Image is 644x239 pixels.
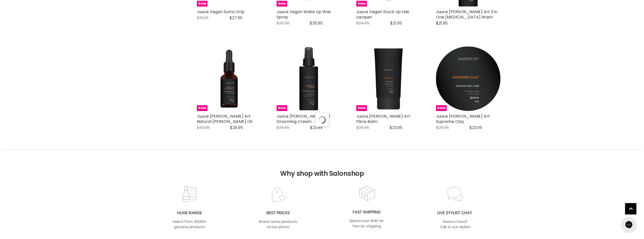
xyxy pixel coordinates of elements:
a: Juuce [PERSON_NAME] Art Fibre Balm [356,113,410,124]
img: Juuce Barber Art Natural Beard Oil [218,47,241,111]
h2: Why shop with Salonshop [3,149,641,185]
span: $21.95 [436,20,448,26]
a: Juuce [PERSON_NAME] Art Natural [PERSON_NAME] Oil [197,113,252,124]
img: Juuce Barber Art Grooming Cream [297,47,320,111]
img: prices.jpg [258,186,299,230]
span: $30.95 [197,125,210,131]
span: Back to top [625,203,636,216]
a: Juuce [PERSON_NAME] Art Supreme Clay [436,113,490,124]
img: chat_c0a1c8f7-3133-4fc6-855f-7264552747f6.jpg [435,186,476,230]
span: $25.95 [277,125,289,131]
span: $24.95 [356,20,369,26]
span: Sale [356,105,367,111]
span: $23.95 [390,125,402,131]
span: Sale [197,105,207,111]
a: Juuce [PERSON_NAME] Art 3 in One [MEDICAL_DATA] Wash [436,9,497,20]
a: Juuce Vegan Stuck Up Hair Lacquer [356,9,410,20]
iframe: Gorgias live chat messenger [619,215,639,234]
a: Juuce [PERSON_NAME] Art Grooming Cream [277,113,330,124]
span: $27.95 [230,15,242,21]
img: fast.jpg [346,185,387,229]
span: Sale [436,105,447,111]
img: range2_8cf790d4-220e-469f-917d-a18fed3854b6.jpg [169,186,210,230]
span: $25.95 [436,125,449,131]
a: Back to top [625,203,636,214]
a: Juuce Barber Art Supreme Clay Sale [436,47,501,111]
a: Juuce Barber Art Natural Beard Oil Sale [197,47,261,111]
a: Juuce Barber Art Grooming Cream Sale [277,47,341,111]
span: $23.95 [469,125,482,131]
img: Juuce Barber Art Fibre Balm [373,47,404,111]
span: Sale [356,1,367,7]
span: $23.95 [310,125,323,131]
span: $31.95 [197,15,209,21]
span: $21.95 [390,20,402,26]
span: $30.95 [277,20,289,26]
span: Sale [277,1,287,7]
span: Sale [197,1,207,7]
span: $25.95 [356,125,369,131]
a: Juuce Vegan Sumo Grip [197,9,244,15]
span: $28.95 [230,125,243,131]
a: Juuce Vegan Wake Up Wax Spray [277,9,331,20]
span: Sale [277,105,287,111]
img: Juuce Barber Art Supreme Clay [436,47,501,111]
a: Juuce Barber Art Fibre Balm Sale [356,47,421,111]
span: $26.95 [310,20,323,26]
